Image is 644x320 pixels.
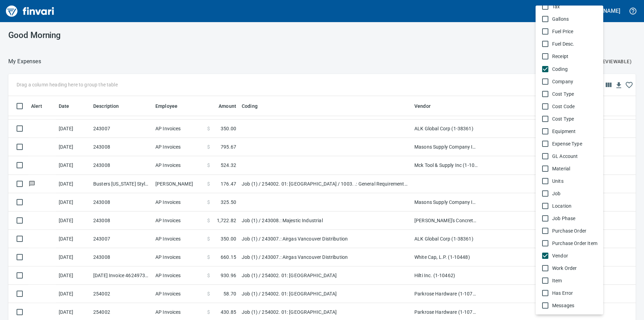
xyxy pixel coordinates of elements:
[552,252,598,259] span: Vendor
[552,3,598,10] span: Tax
[536,75,603,88] li: Company
[552,91,598,97] span: Cost Type
[536,225,603,237] li: Purchase Order
[552,265,598,272] span: Work Order
[552,190,598,197] span: Job
[536,113,603,125] li: Cost Type
[536,274,603,287] li: Item
[536,262,603,274] li: Work Order
[536,175,603,187] li: Units
[536,212,603,225] li: Job Phase
[536,13,603,25] li: Gallons
[552,66,598,73] span: Coding
[536,162,603,175] li: Material
[552,240,598,247] span: Purchase Order Item
[552,178,598,185] span: Units
[552,302,598,309] span: Messages
[536,138,603,150] li: Expense Type
[552,153,598,160] span: GL Account
[536,125,603,138] li: Equipment
[536,25,603,38] li: Fuel Price
[536,50,603,63] li: Receipt
[552,103,598,110] span: Cost Code
[536,0,603,13] li: Tax
[536,200,603,212] li: Location
[552,16,598,22] span: Gallons
[536,287,603,299] li: Has Error
[536,237,603,250] li: Purchase Order Item
[536,88,603,100] li: Cost Type
[536,63,603,75] li: Coding
[552,227,598,234] span: Purchase Order
[552,290,598,297] span: Has Error
[552,28,598,35] span: Fuel Price
[552,277,598,284] span: Item
[552,140,598,147] span: Expense Type
[536,299,603,312] li: Messages
[552,115,598,122] span: Cost Type
[536,100,603,113] li: Cost Code
[536,150,603,162] li: GL Account
[536,38,603,50] li: Fuel Desc.
[536,250,603,262] li: Vendor
[536,187,603,200] li: Job
[552,53,598,60] span: Receipt
[552,215,598,222] span: Job Phase
[552,165,598,172] span: Material
[552,40,598,47] span: Fuel Desc.
[552,203,598,209] span: Location
[552,128,598,135] span: Equipment
[552,78,598,85] span: Company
